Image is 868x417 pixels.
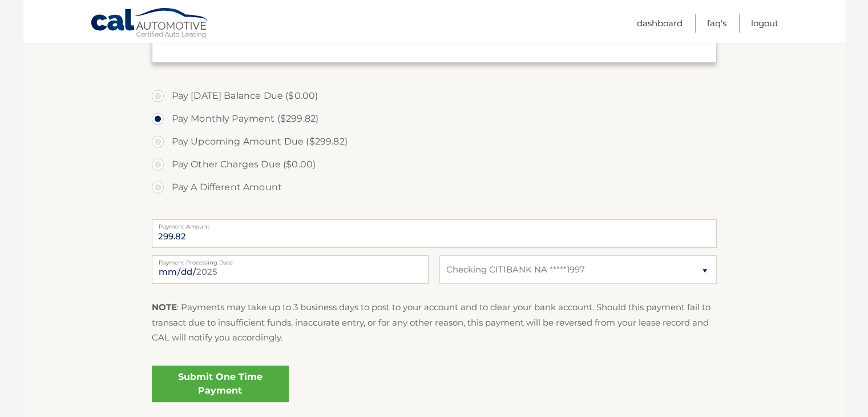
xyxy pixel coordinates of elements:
[751,14,778,33] a: Logout
[90,7,210,41] a: Cal Automotive
[152,366,289,402] a: Submit One Time Payment
[152,153,717,176] label: Pay Other Charges Due ($0.00)
[637,14,683,33] a: Dashboard
[152,255,429,284] input: Payment Date
[152,219,717,228] label: Payment Amount
[152,300,717,345] p: : Payments may take up to 3 business days to post to your account and to clear your bank account....
[152,219,717,248] input: Payment Amount
[152,130,717,153] label: Pay Upcoming Amount Due ($299.82)
[152,255,429,264] label: Payment Processing Date
[152,302,177,312] strong: NOTE
[152,176,717,199] label: Pay A Different Amount
[152,107,717,130] label: Pay Monthly Payment ($299.82)
[707,14,726,33] a: FAQ's
[152,85,717,107] label: Pay [DATE] Balance Due ($0.00)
